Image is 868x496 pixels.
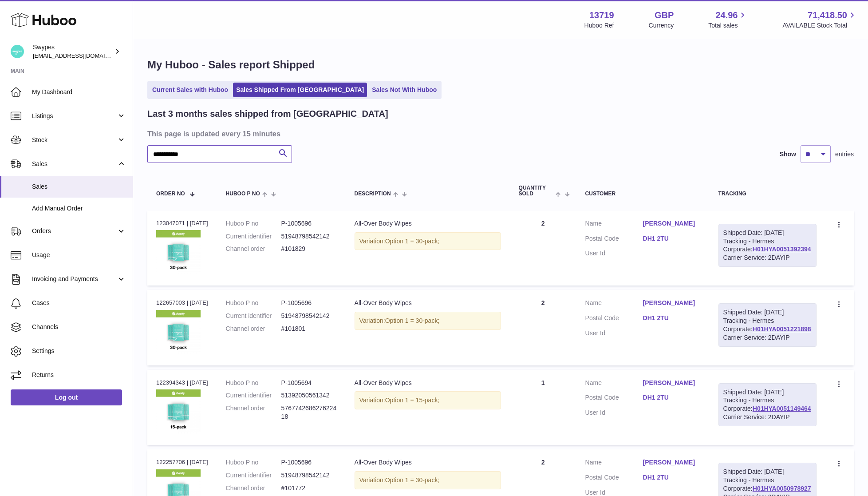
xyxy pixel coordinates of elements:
[385,476,440,484] span: Option 1 = 30-pack;
[510,210,576,286] td: 2
[585,191,701,197] div: Customer
[708,9,748,30] a: 24.96 Total sales
[585,458,643,469] dt: Name
[281,404,337,421] dd: 576774268627622418
[643,458,701,467] a: [PERSON_NAME]
[226,379,281,387] dt: Huboo P no
[723,229,812,237] div: Shipped Date: [DATE]
[156,310,201,354] img: 137191726829084.png
[32,160,117,168] span: Sales
[708,21,748,30] span: Total sales
[723,308,812,317] div: Shipped Date: [DATE]
[723,468,812,476] div: Shipped Date: [DATE]
[32,371,126,379] span: Returns
[519,185,554,197] span: Quantity Sold
[226,325,281,333] dt: Channel order
[156,379,208,387] div: 122394343 | [DATE]
[32,227,117,235] span: Orders
[32,299,126,307] span: Cases
[723,333,812,342] div: Carrier Service: 2DAYIP
[780,150,796,159] label: Show
[226,312,281,320] dt: Current identifier
[281,325,337,333] dd: #101801
[585,249,643,258] dt: User Id
[281,299,337,307] dd: P-1005696
[643,379,701,387] a: [PERSON_NAME]
[226,471,281,480] dt: Current identifier
[753,325,811,333] a: H01HYA0051221898
[355,299,501,307] div: All-Over Body Wipes
[385,238,440,245] span: Option 1 = 30-pack;
[147,58,854,72] h1: My Huboo - Sales report Shipped
[585,219,643,230] dt: Name
[226,458,281,467] dt: Huboo P no
[32,136,117,144] span: Stock
[585,473,643,484] dt: Postal Code
[147,129,852,139] h3: This page is updated every 15 minutes
[281,484,337,492] dd: #101772
[226,245,281,253] dt: Channel order
[226,299,281,307] dt: Huboo P no
[718,303,817,347] div: Tracking - Hermes Corporate:
[226,484,281,492] dt: Channel order
[369,83,440,97] a: Sales Not With Huboo
[510,290,576,365] td: 2
[385,397,440,404] span: Option 1 = 15-pack;
[643,314,701,322] a: DH1 2TU
[643,393,701,402] a: DH1 2TU
[753,246,811,253] a: H01HYA0051392394
[585,234,643,245] dt: Postal Code
[149,83,231,97] a: Current Sales with Huboo
[233,83,367,97] a: Sales Shipped From [GEOGRAPHIC_DATA]
[355,458,501,467] div: All-Over Body Wipes
[32,347,126,355] span: Settings
[11,45,24,58] img: hello@swypes.co.uk
[156,458,208,466] div: 122257706 | [DATE]
[643,219,701,228] a: [PERSON_NAME]
[753,405,811,412] a: H01HYA0051149464
[226,404,281,421] dt: Channel order
[281,219,337,228] dd: P-1005696
[355,312,501,330] div: Variation:
[715,9,738,21] span: 24.96
[585,314,643,325] dt: Postal Code
[32,204,126,213] span: Add Manual Order
[723,388,812,397] div: Shipped Date: [DATE]
[32,251,126,259] span: Usage
[718,383,817,427] div: Tracking - Hermes Corporate:
[835,150,854,159] span: entries
[226,191,260,197] span: Huboo P no
[718,191,817,197] div: Tracking
[281,471,337,480] dd: 51948798542142
[585,409,643,417] dt: User Id
[718,224,817,267] div: Tracking - Hermes Corporate:
[643,234,701,243] a: DH1 2TU
[32,323,126,331] span: Channels
[355,219,501,228] div: All-Over Body Wipes
[585,329,643,337] dt: User Id
[385,317,440,324] span: Option 1 = 30-pack;
[281,391,337,400] dd: 51392050561342
[156,230,201,274] img: 137191726829084.png
[510,370,576,445] td: 1
[156,389,201,434] img: 137191726829119.png
[226,219,281,228] dt: Huboo P no
[147,108,388,120] h2: Last 3 months sales shipped from [GEOGRAPHIC_DATA]
[355,471,501,489] div: Variation:
[32,88,126,96] span: My Dashboard
[355,191,391,197] span: Description
[32,183,126,191] span: Sales
[585,393,643,404] dt: Postal Code
[226,232,281,241] dt: Current identifier
[156,299,208,307] div: 122657003 | [DATE]
[33,52,130,59] span: [EMAIL_ADDRESS][DOMAIN_NAME]
[585,299,643,310] dt: Name
[226,391,281,400] dt: Current identifier
[753,485,811,492] a: H01HYA0050978927
[156,191,185,197] span: Order No
[585,379,643,389] dt: Name
[281,232,337,241] dd: 51948798542142
[723,254,812,262] div: Carrier Service: 2DAYIP
[355,391,501,409] div: Variation:
[156,219,208,227] div: 123047071 | [DATE]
